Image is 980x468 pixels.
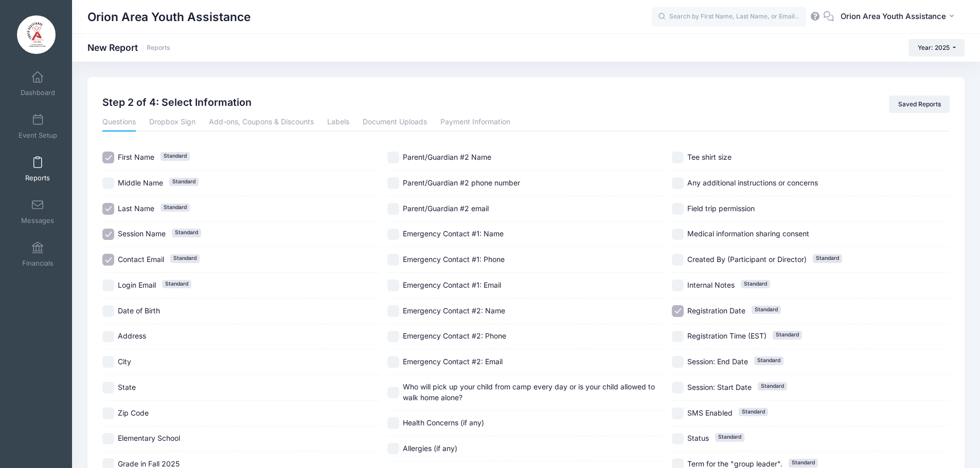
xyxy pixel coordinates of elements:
span: State [118,383,136,391]
input: Parent/Guardian #2 phone number [387,177,399,189]
input: Medical information sharing consent [672,229,684,240]
span: Emergency Contact #1: Email [403,280,501,289]
input: Date of Birth [102,305,114,317]
span: Session Name [118,229,166,238]
span: Standard [739,408,768,416]
span: Emergency Contact #1: Phone [403,255,505,264]
span: Year: 2025 [918,44,950,51]
input: Contact EmailStandard [102,254,114,266]
span: Standard [773,331,802,339]
span: Emergency Contact #1: Name [403,229,504,238]
span: Health Concerns (if any) [403,418,484,427]
a: Reports [147,44,170,52]
input: Created By (Participant or Director)Standard [672,254,684,266]
span: Financials [22,259,54,268]
a: Dropbox Sign [149,113,195,132]
span: Standard [741,280,770,288]
span: Session: Start Date [687,383,752,391]
span: Orion Area Youth Assistance [841,11,946,22]
span: Contact Email [118,255,164,264]
input: StatusStandard [672,433,684,445]
h2: Step 2 of 4: Select Information [102,96,252,110]
span: Standard [169,178,199,186]
span: Standard [789,459,818,467]
a: Questions [102,113,136,132]
span: First Name [118,153,154,161]
input: Session: End DateStandard [672,356,684,368]
a: Dashboard [13,66,62,102]
input: Internal NotesStandard [672,279,684,291]
span: Date of Birth [118,306,160,315]
a: Messages [13,194,62,230]
span: Allergies (if any) [403,444,457,453]
span: Reports [25,174,50,182]
span: Internal Notes [687,280,735,289]
span: Standard [161,152,190,160]
button: Orion Area Youth Assistance [834,5,965,29]
a: Reports [13,151,62,187]
input: Emergency Contact #2: Email [387,356,399,368]
span: Term for the "group leader". [687,459,782,468]
h1: New Report [87,42,170,53]
span: Zip Code [118,408,149,417]
span: Parent/Guardian #2 Name [403,153,491,161]
a: Add-ons, Coupons & Discounts [209,113,314,132]
span: Event Setup [19,131,57,140]
h1: Orion Area Youth Assistance [87,5,251,29]
span: Emergency Contact #2: Name [403,306,505,315]
span: Standard [758,382,787,390]
a: Saved Reports [889,96,950,113]
span: Parent/Guardian #2 email [403,204,489,213]
input: Session: Start DateStandard [672,382,684,394]
input: Health Concerns (if any) [387,417,399,429]
input: Emergency Contact #2: Phone [387,331,399,343]
input: First NameStandard [102,152,114,163]
input: Parent/Guardian #2 Name [387,152,399,163]
span: Dashboard [21,88,55,97]
span: Standard [161,203,190,212]
span: Parent/Guardian #2 phone number [403,178,520,187]
span: Medical information sharing consent [687,229,809,238]
span: Last Name [118,204,154,213]
input: Address [102,331,114,343]
span: Address [118,331,146,340]
span: Standard [754,357,783,365]
input: Registration DateStandard [672,305,684,317]
a: Payment Information [440,113,510,132]
input: SMS EnabledStandard [672,407,684,419]
span: Grade in Fall 2025 [118,459,180,468]
input: Emergency Contact #1: Name [387,229,399,240]
a: Document Uploads [363,113,427,132]
input: Emergency Contact #2: Name [387,305,399,317]
input: Allergies (if any) [387,443,399,455]
span: SMS Enabled [687,408,733,417]
span: Registration Date [687,306,745,315]
input: Login EmailStandard [102,279,114,291]
span: Status [687,434,709,442]
input: Elementary School [102,433,114,445]
span: Registration Time (EST) [687,331,767,340]
input: City [102,356,114,368]
input: Middle NameStandard [102,177,114,189]
button: Year: 2025 [908,39,965,57]
span: City [118,357,131,366]
input: Registration Time (EST)Standard [672,331,684,343]
span: Standard [170,254,200,263]
input: Emergency Contact #1: Email [387,279,399,291]
a: Financials [13,236,62,272]
input: Zip Code [102,407,114,419]
a: Labels [327,113,349,132]
input: Parent/Guardian #2 email [387,203,399,215]
span: Emergency Contact #2: Email [403,357,503,366]
img: Orion Area Youth Assistance [17,15,56,54]
span: Created By (Participant or Director) [687,255,807,264]
span: Standard [752,306,781,314]
input: Emergency Contact #1: Phone [387,254,399,266]
span: Elementary School [118,434,180,442]
input: Tee shirt size [672,152,684,163]
span: Tee shirt size [687,153,732,161]
span: Any additional instructions or concerns [687,178,818,187]
span: Emergency Contact #2: Phone [403,331,506,340]
span: Field trip permission [687,204,755,213]
span: Login Email [118,280,156,289]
